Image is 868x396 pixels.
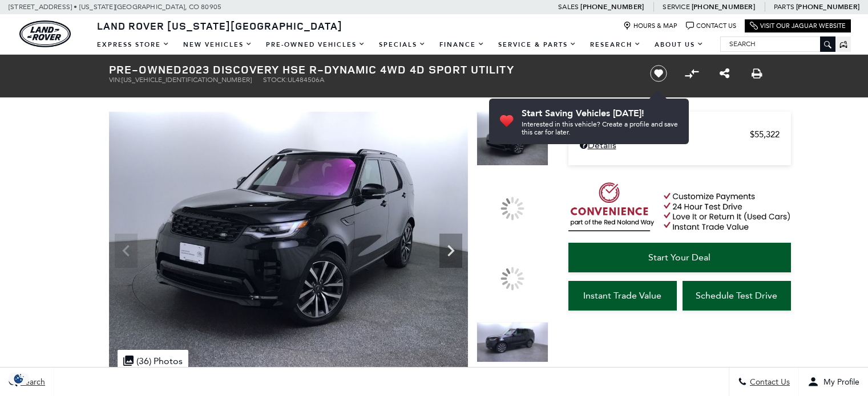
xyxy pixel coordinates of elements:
span: Retailer Selling Price [580,129,750,140]
a: About Us [648,35,710,55]
a: Share this Pre-Owned 2023 Discovery HSE R-Dynamic 4WD 4D Sport Utility [720,67,729,80]
img: Used 2023 Santorini Black Metallic Land Rover HSE R-Dynamic image 1 [477,112,548,166]
a: Specials [372,35,433,55]
a: Finance [433,35,491,55]
span: VIN: [109,76,122,84]
a: Schedule Test Drive [683,281,791,311]
a: Details [580,140,780,150]
span: Parts [774,3,794,11]
a: Retailer Selling Price $55,322 [580,129,780,140]
span: Contact Us [747,377,790,387]
img: Used 2023 Santorini Black Metallic Land Rover HSE R-Dynamic image 1 [109,112,468,381]
a: EXPRESS STORE [90,35,176,55]
button: Compare vehicle [683,65,700,82]
a: land-rover [19,21,71,47]
a: New Vehicles [176,35,259,55]
a: Start Your Deal [568,243,791,272]
button: Open user profile menu [799,368,868,396]
nav: Main Navigation [90,35,710,55]
img: Land Rover [19,21,71,47]
div: (36) Photos [118,350,188,372]
span: Land Rover [US_STATE][GEOGRAPHIC_DATA] [97,19,342,32]
a: [PHONE_NUMBER] [580,2,644,11]
section: Click to Open Cookie Consent Modal [6,373,32,385]
a: Pre-Owned Vehicles [259,35,372,55]
a: Visit Our Jaguar Website [750,22,846,30]
img: Used 2023 Santorini Black Metallic Land Rover HSE R-Dynamic image 4 [477,322,548,363]
span: Instant Trade Value [583,290,661,301]
a: Print this Pre-Owned 2023 Discovery HSE R-Dynamic 4WD 4D Sport Utility [752,67,762,80]
a: Hours & Map [623,22,677,30]
span: $55,322 [750,129,780,140]
span: My Profile [819,377,859,387]
h1: 2023 Discovery HSE R-Dynamic 4WD 4D Sport Utility [109,63,631,76]
input: Search [721,37,835,51]
button: Save vehicle [646,64,671,83]
span: [US_VEHICLE_IDENTIFICATION_NUMBER] [122,76,252,84]
span: Start Your Deal [648,252,710,263]
span: Service [663,3,689,11]
a: Service & Parts [491,35,583,55]
a: Contact Us [686,22,736,30]
span: Sales [558,3,579,11]
span: Schedule Test Drive [696,290,777,301]
div: Next [439,234,462,268]
a: [PHONE_NUMBER] [796,2,859,11]
a: Research [583,35,648,55]
a: Land Rover [US_STATE][GEOGRAPHIC_DATA] [90,19,349,32]
a: Instant Trade Value [568,281,677,311]
span: UL484506A [288,76,324,84]
strong: Pre-Owned [109,62,182,77]
span: Stock: [263,76,288,84]
a: [STREET_ADDRESS] • [US_STATE][GEOGRAPHIC_DATA], CO 80905 [9,3,221,11]
a: [PHONE_NUMBER] [692,2,755,11]
img: Opt-Out Icon [6,373,32,385]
